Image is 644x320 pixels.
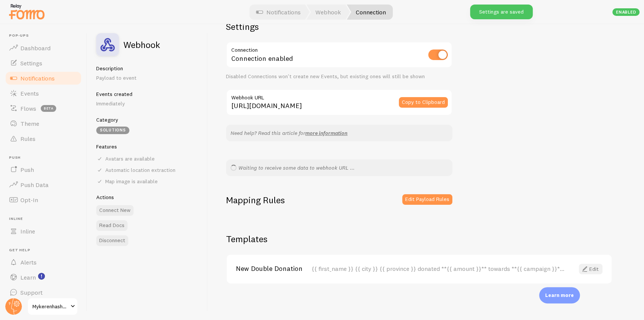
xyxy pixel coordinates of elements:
[96,235,128,246] button: Disconnect
[579,264,603,274] a: Edit
[20,120,39,127] span: Theme
[96,205,134,216] button: Connect New
[96,178,198,185] div: Map image is available
[226,21,452,32] h2: Settings
[312,265,565,272] div: {{ first_name }} {{ city }} {{ province }} donated **{{ amount }}** towards **{{ campaign }}** {{...
[5,255,82,270] a: Alerts
[5,177,82,192] a: Push Data
[545,292,574,299] p: Learn more
[231,129,448,137] p: Need help? Read this article for
[96,220,128,231] a: Read Docs
[236,265,312,272] a: New Double Donation
[123,40,160,49] h2: Webhook
[5,56,82,71] a: Settings
[20,181,49,189] span: Push Data
[96,127,129,134] div: Solutions
[5,86,82,101] a: Events
[41,105,56,112] span: beta
[226,42,452,69] div: Connection enabled
[5,162,82,177] a: Push
[226,89,452,102] label: Webhook URL
[20,105,36,112] span: Flows
[5,116,82,131] a: Theme
[96,155,198,162] div: Avatars are available
[5,192,82,207] a: Opt-In
[226,194,285,206] h2: Mapping Rules
[399,97,448,108] button: Copy to Clipboard
[5,285,82,300] a: Support
[96,65,198,72] h5: Description
[96,116,198,123] h5: Category
[9,33,82,38] span: Pop-ups
[32,302,68,311] span: Mykerenhashana
[9,155,82,160] span: Push
[20,227,35,235] span: Inline
[96,167,198,173] div: Automatic location extraction
[5,101,82,116] a: Flows beta
[20,44,51,52] span: Dashboard
[20,274,36,281] span: Learn
[96,74,198,82] p: Payload to event
[402,194,452,205] button: Edit Payload Rules
[96,194,198,201] h5: Actions
[20,196,38,204] span: Opt-In
[5,40,82,56] a: Dashboard
[470,5,533,19] div: Settings are saved
[20,74,55,82] span: Notifications
[9,216,82,221] span: Inline
[96,143,198,150] h5: Features
[20,258,37,266] span: Alerts
[20,166,34,173] span: Push
[226,159,452,176] div: Waiting to receive some data to webhook URL ...
[5,71,82,86] a: Notifications
[96,91,198,97] h5: Events created
[96,100,198,107] p: Immediately
[20,135,35,142] span: Rules
[20,90,39,97] span: Events
[38,273,45,280] svg: <p>Watch New Feature Tutorials!</p>
[226,73,452,80] div: Disabled Connections won't create new Events, but existing ones will still be shown
[20,59,42,67] span: Settings
[96,33,119,56] img: fomo_icons_custom_webhook.svg
[9,248,82,253] span: Get Help
[20,289,43,296] span: Support
[8,2,46,21] img: fomo-relay-logo-orange.svg
[539,287,580,303] div: Learn more
[5,131,82,146] a: Rules
[305,130,347,136] a: more information
[27,297,78,315] a: Mykerenhashana
[226,233,612,245] h2: Templates
[5,270,82,285] a: Learn
[5,224,82,239] a: Inline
